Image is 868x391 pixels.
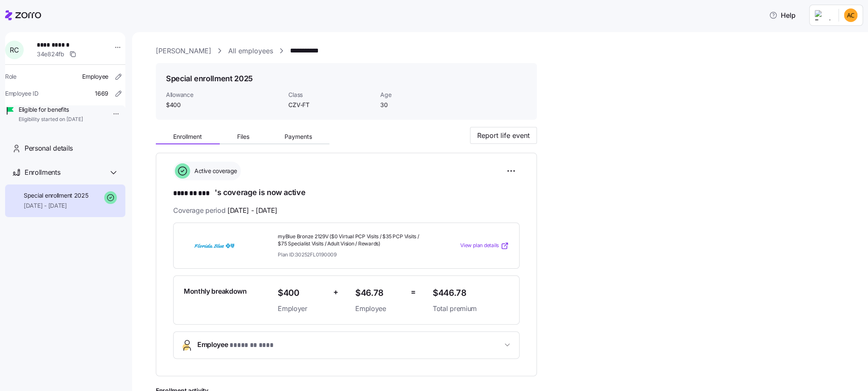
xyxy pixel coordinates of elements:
span: Eligible for benefits [19,105,83,114]
span: R C [10,47,19,53]
span: Age [380,91,465,99]
img: 73cb5fcb97e4e55e33d00a8b5270766a [844,8,857,22]
a: All employees [228,46,273,56]
h1: 's coverage is now active [173,187,520,199]
a: [PERSON_NAME] [156,46,211,56]
span: Files [237,134,249,140]
span: Employee ID [5,89,39,98]
span: myBlue Bronze 2129V ($0 Virtual PCP Visits / $35 PCP Visits / $75 Specialist Visits / Adult Visio... [278,233,426,248]
span: Active coverage [192,167,237,175]
span: Enrollments [25,167,60,178]
span: Enrollment [173,134,202,140]
span: Help [769,10,796,20]
span: + [333,286,338,298]
img: Florida Blue [184,236,245,256]
span: = [411,286,416,298]
span: 1669 [95,89,108,98]
span: Employee [355,303,404,314]
span: 30 [380,101,465,109]
span: Eligibility started on [DATE] [19,116,83,123]
span: Allowance [166,91,282,99]
span: $400 [278,286,326,300]
h1: Special enrollment 2025 [166,73,253,84]
span: CZV-FT [288,101,373,109]
span: Personal details [25,143,73,154]
span: Employee [197,339,275,351]
span: $46.78 [355,286,404,300]
button: Report life event [470,127,537,144]
span: Coverage period [173,205,277,216]
span: [DATE] - [DATE] [24,201,88,210]
span: Payments [285,134,312,140]
span: Report life event [477,130,530,140]
a: View plan details [460,242,509,250]
span: [DATE] - [DATE] [227,205,277,216]
span: Total premium [433,303,509,314]
span: View plan details [460,242,499,250]
span: Role [5,72,17,81]
button: Help [762,7,802,24]
span: Monthly breakdown [184,286,247,297]
span: Special enrollment 2025 [24,191,88,200]
span: Employer [278,303,326,314]
span: Plan ID: 30252FL0190009 [278,251,337,258]
span: $446.78 [433,286,509,300]
span: $400 [166,101,282,109]
span: 34e824fb [37,50,64,58]
span: Class [288,91,373,99]
img: Employer logo [815,10,832,20]
span: Employee [82,72,108,81]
